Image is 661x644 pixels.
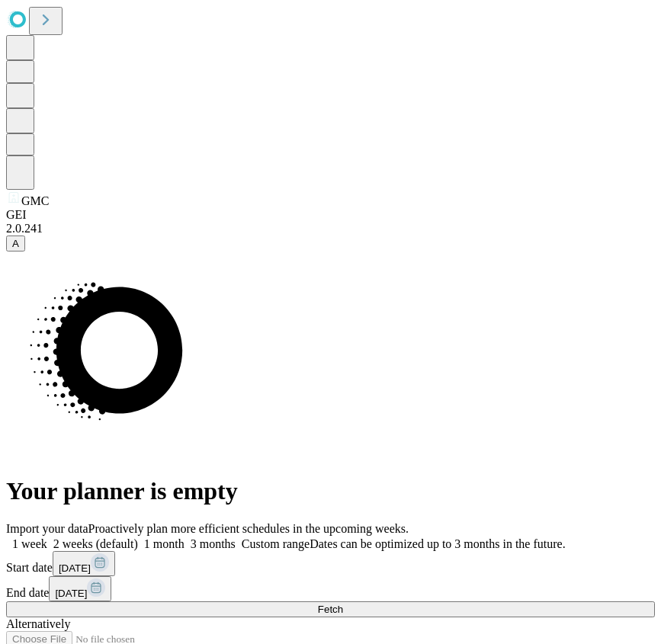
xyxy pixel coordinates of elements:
[6,522,88,535] span: Import your data
[318,604,343,615] span: Fetch
[6,477,655,505] h1: Your planner is empty
[6,222,655,235] div: 2.0.241
[53,551,115,576] button: [DATE]
[12,537,47,550] span: 1 week
[6,601,655,617] button: Fetch
[6,208,655,222] div: GEI
[55,588,87,599] span: [DATE]
[53,537,138,550] span: 2 weeks (default)
[12,238,19,249] span: A
[6,235,25,252] button: A
[6,576,655,601] div: End date
[88,522,409,535] span: Proactively plan more efficient schedules in the upcoming weeks.
[144,537,185,550] span: 1 month
[6,551,655,576] div: Start date
[6,617,70,630] span: Alternatively
[191,537,236,550] span: 3 months
[242,537,310,550] span: Custom range
[59,562,91,574] span: [DATE]
[310,537,565,550] span: Dates can be optimized up to 3 months in the future.
[21,194,49,207] span: GMC
[49,576,111,601] button: [DATE]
